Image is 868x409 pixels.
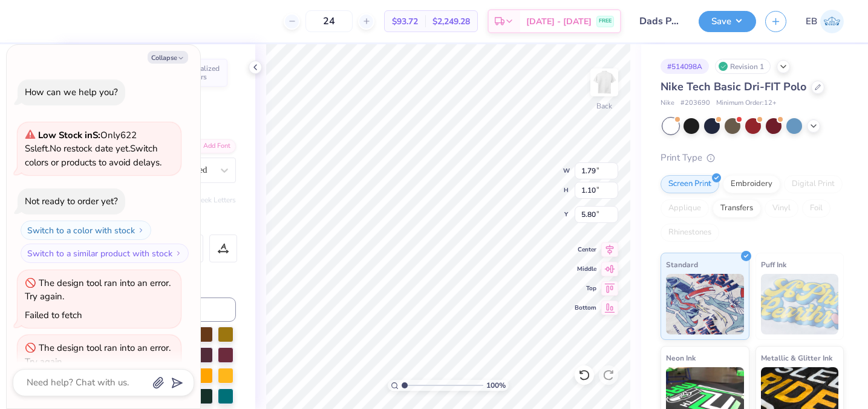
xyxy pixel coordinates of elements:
span: Middle [575,265,596,273]
button: Save [699,11,756,32]
div: Vinyl [765,199,798,218]
span: Nike Tech Basic Dri-FIT Polo [661,79,806,94]
div: Embroidery [723,175,780,193]
img: Standard [666,274,744,334]
span: [DATE] - [DATE] [526,15,592,28]
div: Transfers [713,199,761,218]
div: # 514098A [661,59,709,74]
button: Switch to a similar product with stock [21,244,189,263]
span: $93.72 [392,15,418,28]
img: Back [592,70,616,95]
span: 100 % [486,380,506,391]
span: $2,249.28 [432,15,470,28]
span: Standard [666,258,698,271]
span: Metallic & Glitter Ink [761,351,832,364]
span: Puff Ink [761,258,786,271]
strong: Low Stock in S : [38,129,100,141]
span: Nike [661,98,674,108]
div: Digital Print [784,175,843,193]
div: Add Font [188,139,236,153]
div: Not ready to order yet? [25,195,118,207]
button: Switch to a color with stock [21,221,151,240]
div: Foil [802,199,830,218]
span: Neon Ink [666,351,696,364]
img: Switch to a similar product with stock [175,250,182,257]
div: How can we help you? [25,86,118,98]
div: Back [596,101,612,111]
button: Collapse [148,51,188,64]
span: Center [575,245,596,254]
input: – – [305,10,353,32]
span: EB [806,15,817,28]
span: # 203690 [680,98,710,108]
input: Untitled Design [630,9,690,33]
img: Switch to a color with stock [137,227,145,234]
span: Minimum Order: 12 + [716,98,777,108]
span: Top [575,284,596,293]
div: The design tool ran into an error. Try again. [25,342,171,368]
span: FREE [599,17,612,25]
div: Applique [661,199,709,218]
a: EB [806,10,844,33]
div: Print Type [661,151,844,165]
div: Rhinestones [661,224,719,242]
div: The design tool ran into an error. Try again. [25,277,171,303]
div: Screen Print [661,175,719,193]
div: Revision 1 [715,59,771,74]
div: Failed to fetch [25,309,82,321]
span: Bottom [575,304,596,312]
img: Emma Burke [820,10,844,33]
span: Only 622 Ss left. Switch colors or products to avoid delays. [25,129,162,168]
img: Puff Ink [761,274,839,334]
span: No restock date yet. [50,142,130,155]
